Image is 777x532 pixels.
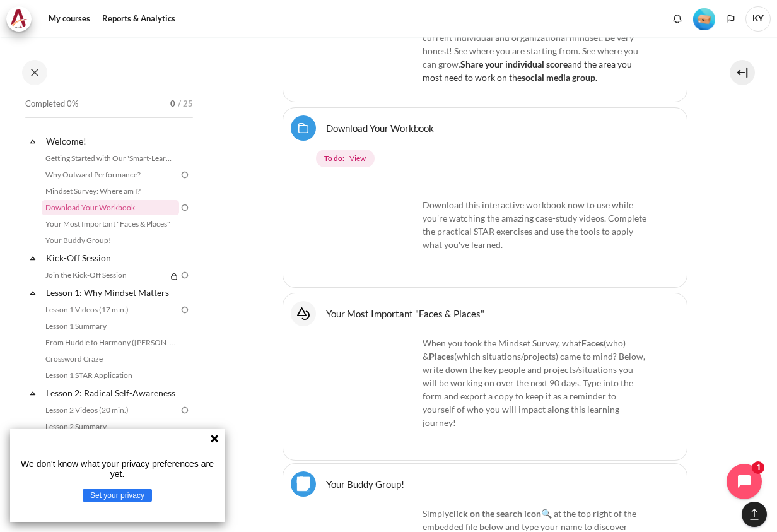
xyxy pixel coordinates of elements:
[179,169,190,180] img: To do
[693,7,715,30] div: Level #1
[42,216,179,232] a: Your Most Important "Faces & Places"
[44,384,179,401] a: Lesson 2: Radical Self-Awareness
[581,338,587,348] strong: F
[179,269,190,281] img: To do
[688,7,720,30] a: Level #1
[502,72,597,83] span: n the
[170,98,175,110] span: 0
[449,508,541,519] strong: click on the search icon
[42,268,166,283] a: Join the Kick-Off Session
[42,200,179,215] a: Download Your Workbook
[25,98,78,110] span: Completed 0%
[179,405,190,416] img: To do
[26,387,39,399] span: Collapse
[15,459,219,479] p: We don't know what your privacy preferences are yet.
[10,9,28,28] img: Architeck
[742,502,767,527] button: [[backtotopbutton]]
[42,233,179,248] a: Your Buddy Group!
[98,6,180,32] a: Reports & Analytics
[6,6,38,32] a: Architeck Architeck
[324,18,646,84] p: This 5-minute mindset survey helps you understand your current individual and organizational mind...
[26,287,39,299] span: Collapse
[178,98,193,110] span: / 25
[44,284,179,301] a: Lesson 1: Why Mindset Matters
[179,202,190,213] img: To do
[423,59,632,83] span: and the area you most need to work o
[44,133,179,150] a: Welcome!
[179,304,190,316] img: To do
[83,489,152,502] button: Set your privacy
[44,249,179,266] a: Kick-Off Session
[326,307,484,319] a: Your Most Important "Faces & Places"
[324,336,418,430] img: facesplaces
[324,185,646,251] p: Download this interactive workbook now to use while you're watching the amazing case-study videos...
[722,9,740,28] button: Languages
[42,184,179,199] a: Mindset Survey: Where am I?
[26,135,39,148] span: Collapse
[42,419,179,434] a: Lesson 2 Summary
[745,6,771,32] span: KY
[42,319,179,334] a: Lesson 1 Summary
[668,9,687,28] div: Show notification window with no new notifications
[324,185,418,280] img: opcover
[693,8,715,30] img: Level #1
[42,403,179,418] a: Lesson 2 Videos (20 min.)
[42,335,179,350] a: From Huddle to Harmony ([PERSON_NAME]'s Story)
[429,351,454,362] strong: Places
[324,336,646,429] p: When you took the Mindset Survey, what (who) & (which situations/projects) came to mind? Below, w...
[42,167,179,182] a: Why Outward Performance?
[326,478,404,490] a: Your Buddy Group!
[42,368,179,383] a: Lesson 1 STAR Application
[44,6,95,32] a: My courses
[326,122,434,134] a: Download Your Workbook
[316,147,659,170] div: Completion requirements for Download Your Workbook
[349,153,366,164] span: View
[42,302,179,317] a: Lesson 1 Videos (17 min.)
[587,338,604,348] strong: aces
[324,153,344,164] strong: To do:
[522,72,597,83] strong: social media group.
[460,59,568,69] strong: Share your individual score
[42,352,179,367] a: Crossword Craze
[745,6,771,32] a: User menu
[42,151,179,166] a: Getting Started with Our 'Smart-Learning' Platform
[26,252,39,264] span: Collapse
